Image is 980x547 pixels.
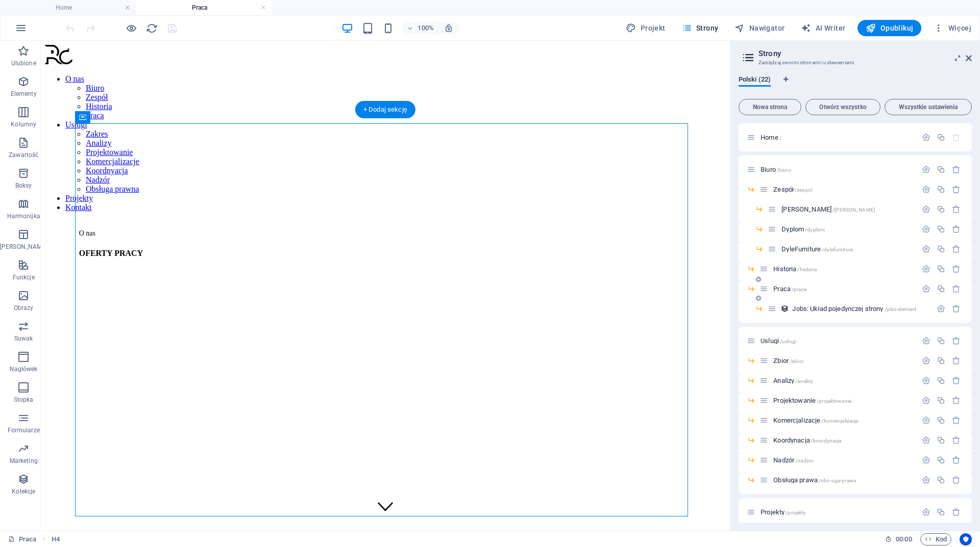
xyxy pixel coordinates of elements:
div: Duplikuj [937,205,945,214]
div: Uslugi/uslugi [757,337,917,344]
span: Kliknij, aby zaznaczyć. Kliknij dwukrotnie, aby edytować [52,533,60,545]
div: DyleFurniture/dylefurniture [778,246,917,252]
div: Jobs: Układ pojedynczej strony/jobs-element [789,305,932,312]
p: Kolekcje [12,487,35,496]
span: /obs-uga-prawa [819,478,856,483]
div: Ustawienia [922,416,930,425]
div: Zespół/zespol [770,186,917,193]
button: Opublikuj [857,20,921,36]
span: Kliknij, aby otworzyć stronę [761,166,791,173]
div: Ustawienia [922,456,930,464]
span: /analizy [795,378,813,384]
span: /historia [797,267,816,272]
div: Duplikuj [937,456,945,464]
p: Formularze [8,426,40,434]
i: Po zmianie rozmiaru automatycznie dostosowuje poziom powiększenia do wybranego urządzenia. [444,23,453,33]
div: Usuń [952,185,961,194]
div: Duplikuj [937,133,945,142]
span: Więcej [934,23,971,33]
div: Usuń [952,436,961,445]
span: Kod [925,533,947,545]
span: /projekty [786,510,806,515]
div: Komercjalizacje/komercjalizacje [770,417,917,424]
span: Wszystkie ustawienia [889,104,967,110]
h2: Strony [758,49,972,58]
div: Usuń [952,508,961,516]
div: Ustawienia [922,336,930,345]
div: Ustawienia [922,436,930,445]
div: Strony startowej nie można usunąć [952,133,961,142]
p: Stopka [14,396,34,404]
button: 100% [402,22,438,34]
p: Marketing [10,457,38,465]
span: /[PERSON_NAME] [832,207,875,213]
span: Opublikuj [866,23,913,33]
span: Obsługa prawa [773,476,856,484]
button: AI Writer [797,20,849,36]
div: Historia/historia [770,266,917,272]
span: /nadzor [795,458,814,463]
span: AI Writer [801,23,845,33]
div: Usuń [952,476,961,484]
div: Duplikuj [937,508,945,516]
span: /biuro [777,167,791,173]
span: Polski (22) [739,73,771,88]
div: Ustawienia [937,304,945,313]
span: Uslugi [761,337,796,345]
div: Ustawienia [922,376,930,385]
span: Kliknij, aby otworzyć stronę [773,416,858,424]
div: Ten układ jest używany jako szablon dla wszystkich elementów (np. wpisu na blogu) z tej kolekcji.... [780,304,789,313]
span: Kliknij, aby otworzyć stronę [761,508,806,516]
div: Duplikuj [937,356,945,365]
div: [PERSON_NAME]/[PERSON_NAME] [778,206,917,213]
div: Duplikuj [937,436,945,445]
span: 00 00 [896,533,912,545]
div: Analizy/analizy [770,377,917,384]
p: Funkcje [13,273,35,281]
div: Praca/praca [770,285,917,292]
span: / [779,135,781,141]
div: Ustawienia [922,205,930,214]
span: Nowa strona [743,104,797,110]
p: Ulubione [11,59,36,67]
div: Zakładki językowe [739,75,972,95]
h6: Czas sesji [885,533,912,545]
div: Zbior/zbior [770,357,917,364]
h6: 100% [418,22,434,34]
div: Ustawienia [922,265,930,273]
button: Usercentrics [960,533,972,545]
div: Duplikuj [937,185,945,194]
div: Ustawienia [922,245,930,253]
div: Duplikuj [937,225,945,233]
p: Kolumny [11,120,36,128]
span: Kliknij, aby otworzyć stronę [773,265,816,273]
div: Ustawienia [922,165,930,174]
span: Nadzór [773,456,814,464]
div: Usuń [952,304,961,313]
p: Suwak [14,334,33,343]
div: Ustawienia [922,508,930,516]
div: Ustawienia [922,225,930,233]
span: /uslugi [780,338,796,344]
span: [PERSON_NAME] [781,205,875,213]
div: Biuro/biuro [757,166,917,173]
div: Obsługa prawa/obs-uga-prawa [770,477,917,483]
span: /zbior [790,358,803,364]
a: Kliknij, aby anulować zaznaczenie. Kliknij dwukrotnie, aby otworzyć Strony [8,533,37,545]
div: Projektowanie/projektowanie [770,397,917,404]
span: /projektowanie [817,398,851,404]
button: Kliknij tutaj, aby wyjść z trybu podglądu i kontynuować edycję [125,22,137,34]
div: Koordynacja/koordynacja [770,437,917,444]
div: Usuń [952,376,961,385]
p: Zawartość [9,151,38,159]
span: /koordynacja [811,438,842,444]
span: Kliknij, aby otworzyć stronę [773,377,813,384]
p: Obrazy [14,304,34,312]
div: Duplikuj [937,165,945,174]
p: Boksy [15,181,32,190]
p: Harmonijka [7,212,40,220]
span: Projekt [626,23,665,33]
button: Wszystkie ustawienia [885,99,972,115]
span: Jobs: Układ pojedynczej strony [792,305,916,312]
nav: breadcrumb [52,533,60,545]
